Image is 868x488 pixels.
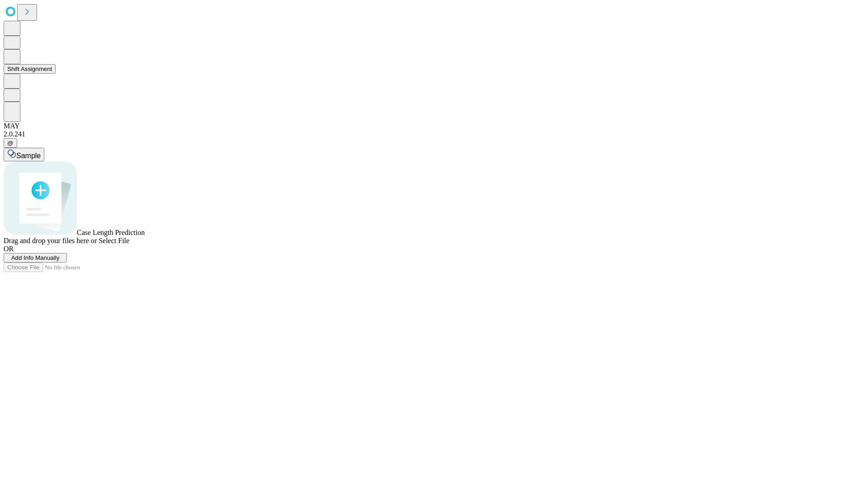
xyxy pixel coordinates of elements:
[4,253,67,263] button: Add Info Manually
[4,122,864,130] div: MAY
[4,237,97,244] span: Drag and drop your files here or
[99,237,129,244] span: Select File
[7,140,14,146] span: @
[4,130,864,138] div: 2.0.241
[11,254,60,261] span: Add Info Manually
[4,138,17,148] button: @
[77,229,145,236] span: Case Length Prediction
[4,148,44,161] button: Sample
[4,245,14,253] span: OR
[16,152,41,160] span: Sample
[4,64,56,74] button: Shift Assignment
